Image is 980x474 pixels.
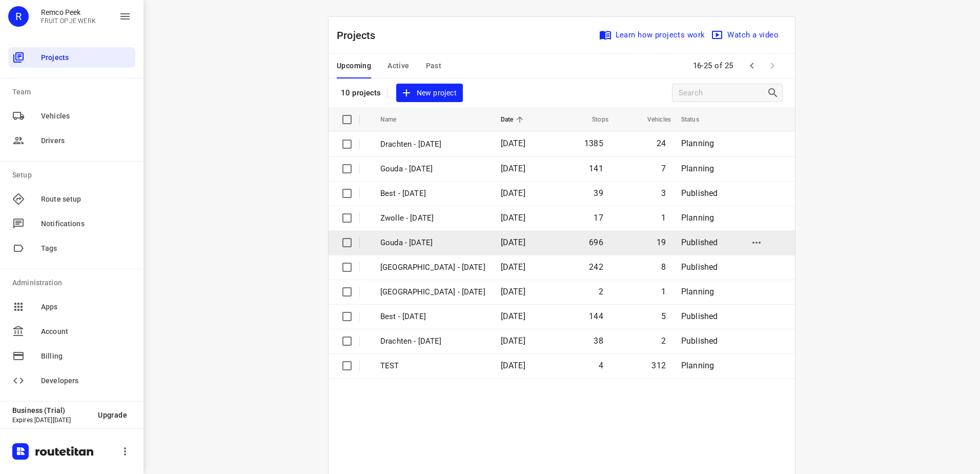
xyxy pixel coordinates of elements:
[8,238,135,259] div: Tags
[589,238,603,247] span: 696
[681,311,718,321] span: Published
[380,163,485,175] p: Gouda - Friday
[742,55,762,76] span: Previous Page
[681,139,714,148] span: Planning
[501,361,525,370] span: [DATE]
[594,188,603,198] span: 39
[501,213,525,223] span: [DATE]
[681,164,714,173] span: Planning
[501,336,525,346] span: [DATE]
[41,219,131,229] span: Notifications
[8,47,135,68] div: Projects
[396,84,463,103] button: New project
[594,213,603,223] span: 17
[501,287,525,297] span: [DATE]
[681,262,718,272] span: Published
[380,113,410,126] span: Name
[8,106,135,126] div: Vehicles
[41,8,96,16] p: Remco Peek
[589,262,603,272] span: 242
[337,60,371,72] span: Upcoming
[380,188,485,200] p: Best - Friday
[380,139,485,150] p: Drachten - Monday
[661,311,666,321] span: 5
[584,139,603,148] span: 1385
[661,287,666,297] span: 1
[501,188,525,198] span: [DATE]
[501,238,525,247] span: [DATE]
[661,213,666,223] span: 1
[681,113,712,126] span: Status
[681,287,714,297] span: Planning
[689,55,738,77] span: 16-25 of 25
[12,278,135,288] p: Administration
[661,262,666,272] span: 8
[12,87,135,97] p: Team
[380,212,485,224] p: Zwolle - Friday
[41,243,131,254] span: Tags
[41,135,131,146] span: Drivers
[594,336,603,346] span: 38
[657,238,666,247] span: 19
[8,130,135,151] div: Drivers
[681,238,718,247] span: Published
[41,111,131,122] span: Vehicles
[8,6,29,27] div: R
[41,376,131,386] span: Developers
[501,113,527,126] span: Date
[589,311,603,321] span: 144
[12,406,90,414] p: Business (Trial)
[426,60,442,72] span: Past
[380,335,485,347] p: Drachten - Thursday
[41,52,131,63] span: Projects
[90,406,135,424] button: Upgrade
[8,213,135,234] div: Notifications
[767,87,782,99] div: Search
[402,87,457,100] span: New project
[41,302,131,312] span: Apps
[8,321,135,342] div: Account
[661,164,666,173] span: 7
[8,370,135,391] div: Developers
[599,287,603,297] span: 2
[387,60,409,72] span: Active
[341,88,381,97] p: 10 projects
[8,297,135,317] div: Apps
[41,17,96,25] p: FRUIT OP JE WERK
[589,164,603,173] span: 141
[501,164,525,173] span: [DATE]
[380,360,485,372] p: TEST
[380,262,485,273] p: Zwolle - Thursday
[41,326,131,337] span: Account
[501,262,525,272] span: [DATE]
[41,351,131,362] span: Billing
[681,188,718,198] span: Published
[8,346,135,366] div: Billing
[651,361,666,370] span: 312
[380,237,485,249] p: Gouda - Thursday
[762,55,783,76] span: Next Page
[579,113,608,126] span: Stops
[41,194,131,205] span: Route setup
[98,411,127,419] span: Upgrade
[599,361,603,370] span: 4
[681,336,718,346] span: Published
[380,286,485,298] p: Antwerpen - Thursday
[661,336,666,346] span: 2
[12,170,135,181] p: Setup
[661,188,666,198] span: 3
[12,417,90,424] p: Expires [DATE][DATE]
[681,361,714,370] span: Planning
[8,189,135,209] div: Route setup
[501,311,525,321] span: [DATE]
[679,85,767,101] input: Search projects
[681,213,714,223] span: Planning
[634,113,671,126] span: Vehicles
[380,311,485,323] p: Best - Thursday
[501,139,525,148] span: [DATE]
[657,139,666,148] span: 24
[337,28,384,43] p: Projects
